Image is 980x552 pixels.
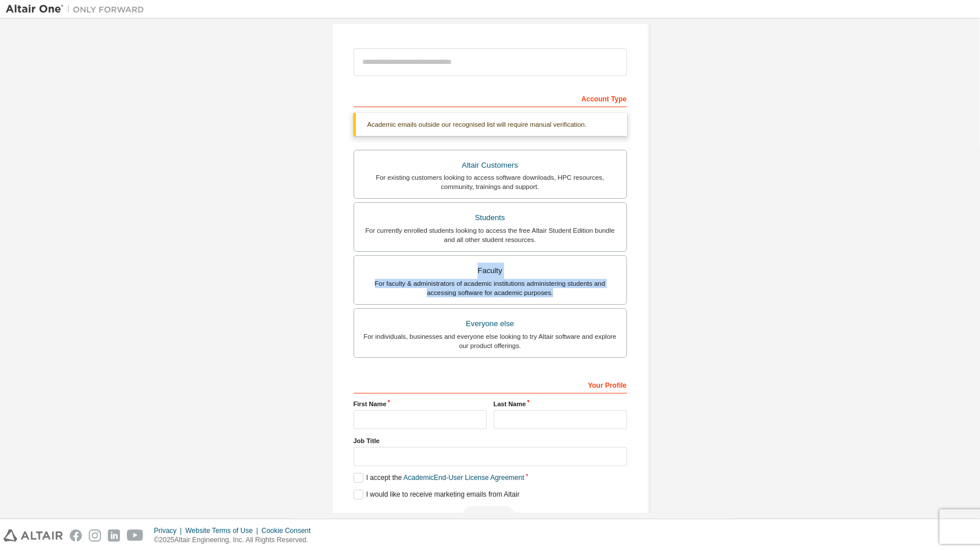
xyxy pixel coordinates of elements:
[354,436,627,445] label: Job Title
[185,526,261,535] div: Website Terms of Use
[354,113,627,136] div: Academic emails outside our recognised list will require manual verification.
[154,535,318,545] p: © 2025 Altair Engineering, Inc. All Rights Reserved.
[70,530,82,542] img: facebook.svg
[354,375,627,394] div: Your Profile
[154,526,185,535] div: Privacy
[361,210,619,226] div: Students
[354,490,520,500] label: I would like to receive marketing emails from Altair
[354,89,627,107] div: Account Type
[494,399,627,409] label: Last Name
[361,316,619,332] div: Everyone else
[89,530,101,542] img: instagram.svg
[261,526,317,535] div: Cookie Consent
[3,530,63,542] img: altair_logo.svg
[361,332,619,350] div: For individuals, businesses and everyone else looking to try Altair software and explore our prod...
[361,263,619,279] div: Faculty
[354,473,524,483] label: I accept the
[6,3,150,15] img: Altair One
[354,506,627,524] div: Read and acccept EULA to continue
[361,279,619,297] div: For faculty & administrators of academic institutions administering students and accessing softwa...
[361,157,619,173] div: Altair Customers
[361,173,619,191] div: For existing customers looking to access software downloads, HPC resources, community, trainings ...
[361,226,619,244] div: For currently enrolled students looking to access the free Altair Student Edition bundle and all ...
[354,399,487,409] label: First Name
[108,530,120,542] img: linkedin.svg
[127,530,144,542] img: youtube.svg
[404,474,524,482] a: Academic End-User License Agreement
